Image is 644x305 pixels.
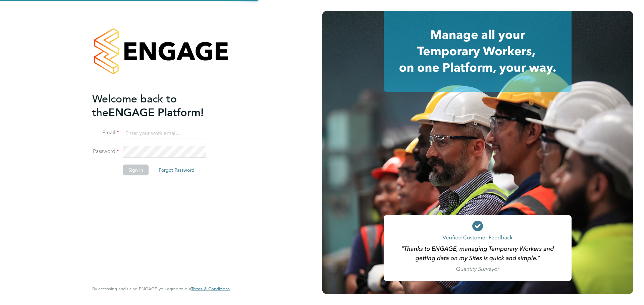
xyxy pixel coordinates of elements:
label: Password [92,148,119,155]
span: Terms & Conditions [191,286,230,292]
span: Welcome back to the [92,92,177,119]
button: Forgot Password [153,165,200,175]
button: Sign In [123,165,149,175]
h2: ENGAGE Platform! [92,92,223,119]
span: By accessing and using ENGAGE you agree to our [92,286,230,292]
label: Email [92,129,119,136]
a: Terms & Conditions [191,286,230,292]
input: Enter your work email... [123,127,206,139]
